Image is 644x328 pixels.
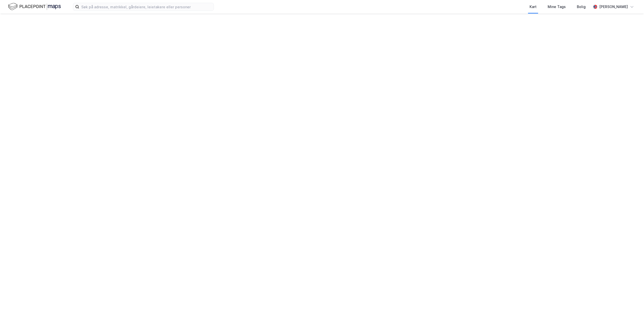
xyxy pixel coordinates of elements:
[8,2,61,11] img: logo.f888ab2527a4732fd821a326f86c7f29.svg
[79,3,214,11] input: Søk på adresse, matrikkel, gårdeiere, leietakere eller personer
[548,4,566,10] div: Mine Tags
[530,4,537,10] div: Kart
[577,4,586,10] div: Bolig
[599,4,628,10] div: [PERSON_NAME]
